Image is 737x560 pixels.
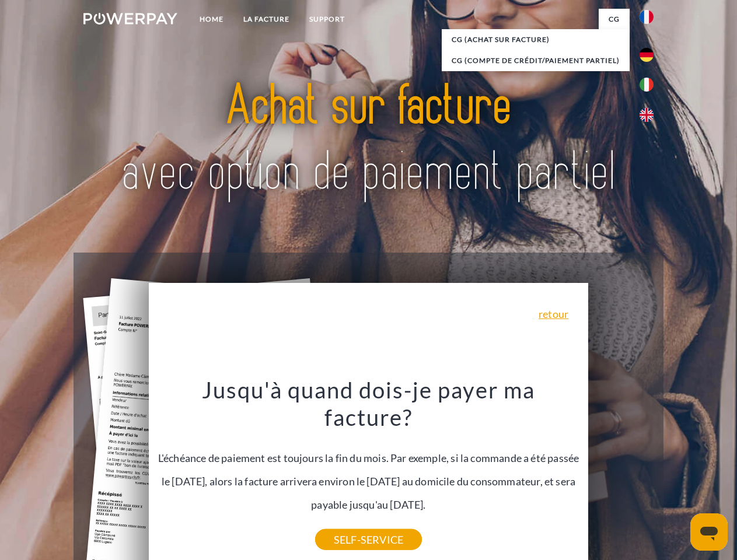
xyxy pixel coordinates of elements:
[640,108,654,122] img: en
[299,9,355,30] a: Support
[690,513,728,551] iframe: Bouton de lancement de la fenêtre de messagerie
[156,376,582,432] h3: Jusqu'à quand dois-je payer ma facture?
[640,78,654,92] img: it
[156,376,582,540] div: L'échéance de paiement est toujours la fin du mois. Par exemple, si la commande a été passée le [...
[190,9,233,30] a: Home
[83,13,177,24] img: logo-powerpay-white.svg
[111,56,626,223] img: title-powerpay_fr.svg
[442,50,630,71] a: CG (Compte de crédit/paiement partiel)
[640,48,654,62] img: de
[233,9,299,30] a: LA FACTURE
[315,529,422,550] a: SELF-SERVICE
[640,10,654,24] img: fr
[442,29,630,50] a: CG (achat sur facture)
[539,309,568,319] a: retour
[599,9,630,30] a: CG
